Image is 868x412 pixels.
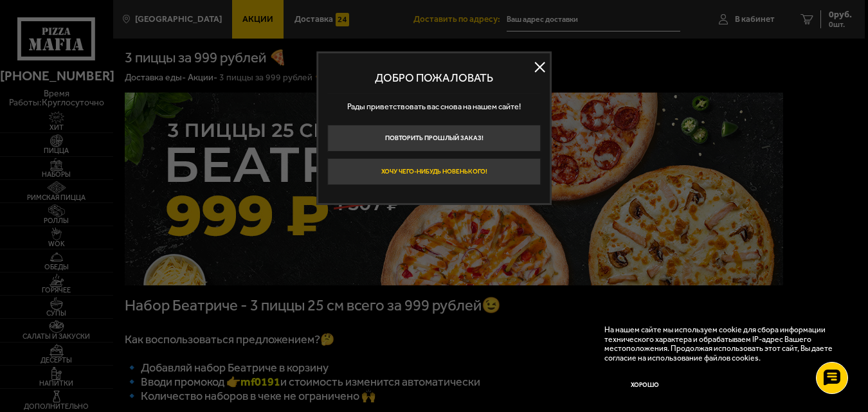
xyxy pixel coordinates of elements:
button: Хочу чего-нибудь новенького! [327,158,541,185]
p: Рады приветствовать вас снова на нашем сайте! [327,94,541,120]
p: На нашем сайте мы используем cookie для сбора информации технического характера и обрабатываем IP... [604,325,839,363]
button: Повторить прошлый заказ! [327,125,541,152]
p: Добро пожаловать [327,71,541,85]
button: Хорошо [604,372,686,399]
